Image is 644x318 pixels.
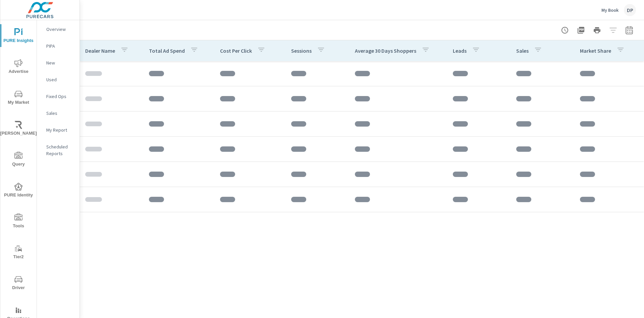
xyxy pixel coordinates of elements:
[85,47,115,54] p: Dealer Name
[37,58,79,68] div: New
[37,91,79,101] div: Fixed Ops
[291,47,312,54] p: Sessions
[37,108,79,118] div: Sales
[46,76,74,83] p: Used
[37,75,79,85] div: Used
[37,142,79,158] div: Scheduled Reports
[2,183,35,199] span: PURE Identity
[623,24,636,37] button: Select Date Range
[37,41,79,51] div: PIPA
[2,121,35,137] span: [PERSON_NAME]
[46,127,74,133] p: My Report
[46,43,74,49] p: PIPA
[2,152,35,168] span: Query
[37,24,79,34] div: Overview
[355,47,416,54] p: Average 30 Days Shoppers
[590,24,604,37] button: Print Report
[2,28,35,45] span: PURE Insights
[46,110,74,117] p: Sales
[46,26,74,33] p: Overview
[580,47,611,54] p: Market Share
[46,143,74,157] p: Scheduled Reports
[149,47,185,54] p: Total Ad Spend
[516,47,529,54] p: Sales
[601,7,619,13] p: My Book
[2,90,35,106] span: My Market
[2,275,35,292] span: Driver
[46,59,74,66] p: New
[2,244,35,261] span: Tier2
[453,47,467,54] p: Leads
[574,24,588,37] button: "Export Report to PDF"
[624,4,636,16] div: DP
[37,125,79,135] div: My Report
[46,93,74,100] p: Fixed Ops
[220,47,252,54] p: Cost Per Click
[2,214,35,230] span: Tools
[2,59,35,76] span: Advertise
